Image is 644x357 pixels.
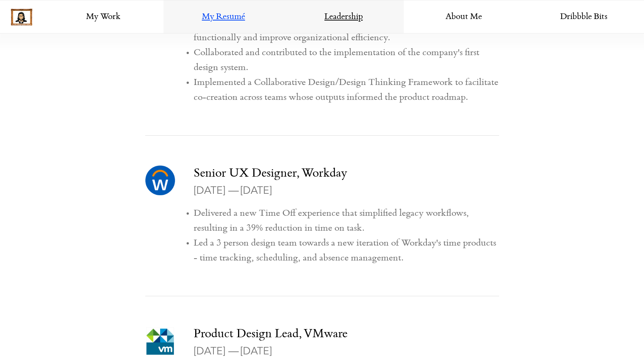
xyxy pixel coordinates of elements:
span: Senior UX Designer, [194,167,300,180]
img: picture-frame.png [11,9,32,26]
a: Leadership [283,0,404,34]
a: About Me [404,0,524,34]
li: Delivered a new Time Off experience that simplified legacy workflows, resulting in a 39% reductio... [194,206,499,236]
span: VMware [304,328,348,341]
span: Workday [301,167,347,180]
li: Collaborated and contributed to the implementation of the company's first design system. [194,46,499,76]
a: Dribbble Bits [524,0,644,34]
span: [DATE] [240,184,272,197]
span: [DATE] — [194,184,239,197]
a: My Work [43,0,164,34]
li: Implemented a Collaborative Design/Design Thinking Framework to facilitate co-creation across tea... [194,76,499,105]
li: Led a 3 person design team towards a new iteration of Workday's time products - time tracking, sc... [194,236,499,266]
a: My Resumé [164,0,284,34]
span: Product Design Lead, [194,328,302,341]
